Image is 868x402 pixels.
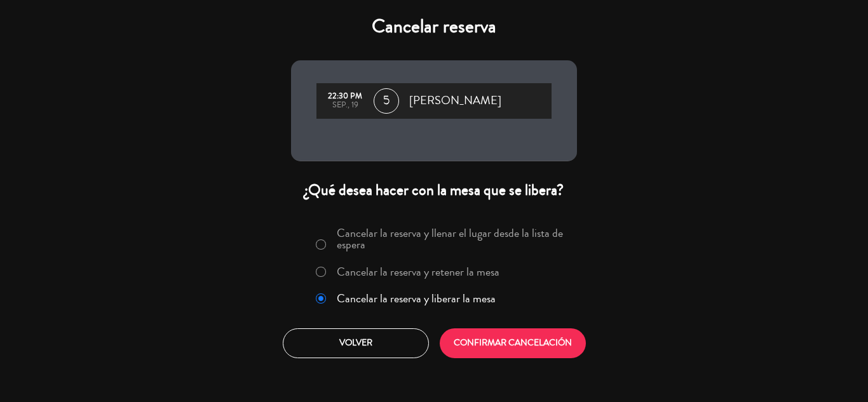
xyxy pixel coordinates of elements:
[374,88,399,114] span: 5
[283,328,429,358] button: Volver
[337,266,499,278] label: Cancelar la reserva y retener la mesa
[291,180,577,200] div: ¿Qué desea hacer con la mesa que se libera?
[323,101,367,110] div: sep., 19
[409,91,501,111] span: [PERSON_NAME]
[337,293,496,304] label: Cancelar la reserva y liberar la mesa
[337,227,569,250] label: Cancelar la reserva y llenar el lugar desde la lista de espera
[323,92,367,101] div: 22:30 PM
[440,328,586,358] button: CONFIRMAR CANCELACIÓN
[291,15,577,38] h4: Cancelar reserva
